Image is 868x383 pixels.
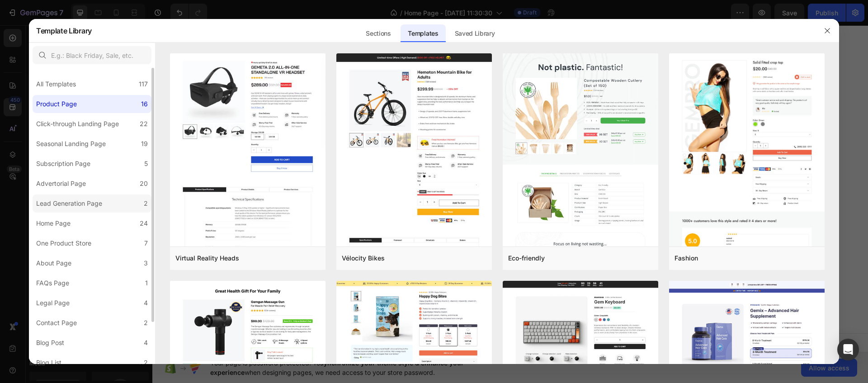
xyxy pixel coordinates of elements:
[144,198,148,209] div: 2
[331,230,379,240] div: Generate layout
[33,46,151,64] input: E.g.: Black Friday, Sale, etc.
[36,198,102,209] div: Lead Generation Page
[675,253,698,264] div: Fashion
[141,138,148,149] div: 19
[140,118,148,129] div: 22
[144,258,148,269] div: 3
[36,138,106,149] div: Seasonal Landing Page
[234,30,399,41] p: example text
[342,253,385,264] div: Vélocity Bikes
[234,123,399,134] p: example text
[140,178,148,189] div: 20
[36,178,86,189] div: Advertorial Page
[140,218,148,229] div: 24
[144,158,148,169] div: 5
[36,337,64,348] div: Blog Post
[144,337,148,348] div: 4
[36,357,61,368] div: Blog List
[141,99,148,109] div: 16
[36,79,76,90] div: All Templates
[36,218,71,229] div: Home Page
[837,339,859,360] div: Open Intercom Messenger
[36,118,119,129] div: Click-through Landing Page
[36,317,77,328] div: Contact Page
[144,238,148,249] div: 7
[260,230,315,240] div: Choose templates
[36,298,70,308] div: Legal Page
[391,241,458,250] span: then drag & drop elements
[448,24,502,43] div: Saved Library
[144,357,148,368] div: 2
[36,158,90,169] div: Subscription Page
[233,64,400,115] h3: 03. Watch Any 2D Content through Free App for More Depth and More Realism
[175,253,239,264] div: Virtual Reality Heads
[233,4,400,22] h3: 02. Align Screen with Eye Test
[330,241,379,250] span: from URL or image
[36,238,91,249] div: One Product Store
[36,19,92,43] h2: Template Library
[359,24,398,43] div: Sections
[36,99,77,109] div: Product Page
[256,241,318,250] span: inspired by CRO experts
[36,258,71,269] div: About Page
[508,253,545,264] div: Eco-friendly
[139,79,148,90] div: 117
[398,230,453,240] div: Add blank section
[36,278,69,288] div: FAQs Page
[145,278,148,288] div: 1
[401,24,445,43] div: Templates
[144,298,148,308] div: 4
[336,210,379,219] span: Add section
[144,317,148,328] div: 2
